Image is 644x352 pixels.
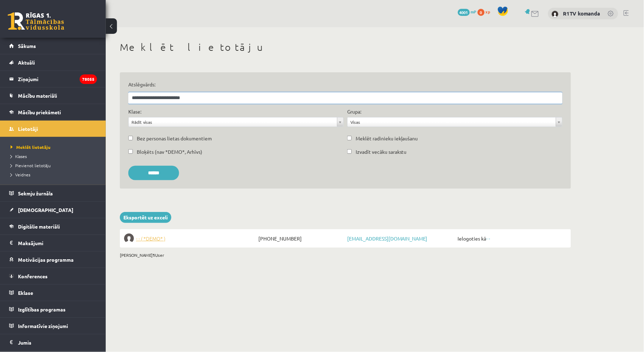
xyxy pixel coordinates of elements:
[120,41,571,53] h1: Meklēt lietotāju
[18,126,38,132] span: Lietotāji
[18,71,97,87] legend: Ziņojumi
[458,9,470,16] span: 4001
[9,218,97,235] a: Digitālie materiāli
[18,273,48,279] span: Konferences
[18,290,33,296] span: Eklase
[18,92,57,99] span: Mācību materiāli
[8,12,64,30] a: Rīgas 1. Tālmācības vidusskola
[456,233,567,243] span: Ielogoties kā
[552,11,559,18] img: R1TV komanda
[9,318,97,334] a: Informatīvie ziņojumi
[120,252,571,258] div: [PERSON_NAME] User
[9,185,97,201] a: Sekmju žurnāls
[9,251,97,268] a: Motivācijas programma
[348,117,562,127] a: Visas
[153,252,155,258] b: 1
[563,10,600,17] a: R1TV komanda
[9,54,97,71] a: Aktuāli
[9,334,97,351] a: Jumis
[120,212,171,223] a: Eksportēt uz exceli
[124,233,134,243] img: - -
[11,153,27,159] span: Klases
[486,235,490,242] a: - -
[11,144,50,150] span: Meklēt lietotāju
[347,108,361,115] label: Grupa:
[478,9,494,14] a: 0 xp
[18,223,60,230] span: Digitālie materiāli
[18,339,31,346] span: Jumis
[486,9,490,14] span: xp
[131,117,334,127] span: Rādīt visas
[124,233,257,243] a: - - ( *DEMO* )
[11,172,30,177] span: Veidnes
[18,207,73,213] span: [DEMOGRAPHIC_DATA]
[137,148,202,156] label: Bloķēts (nav *DEMO*, Arhīvs)
[11,144,99,150] a: Meklēt lietotāju
[136,233,165,243] span: - - ( *DEMO* )
[18,43,36,49] span: Sākums
[137,135,212,142] label: Bez personas lietas dokumentiem
[18,256,74,263] span: Motivācijas programma
[9,38,97,54] a: Sākums
[347,235,428,242] a: [EMAIL_ADDRESS][DOMAIN_NAME]
[128,108,141,115] label: Klase:
[257,233,345,243] span: [PHONE_NUMBER]
[129,117,343,127] a: Rādīt visas
[11,171,99,178] a: Veidnes
[128,81,563,88] label: Atslēgvārds:
[9,202,97,218] a: [DEMOGRAPHIC_DATA]
[9,87,97,104] a: Mācību materiāli
[80,74,97,84] i: 78055
[458,9,477,14] a: 4001 mP
[9,235,97,251] a: Maksājumi
[9,104,97,120] a: Mācību priekšmeti
[356,148,407,156] label: Izvadīt vecāku sarakstu
[11,163,51,168] span: Pievienot lietotāju
[18,235,97,251] legend: Maksājumi
[9,301,97,317] a: Izglītības programas
[356,135,418,142] label: Meklēt radinieku iekļaušanu
[9,71,97,87] a: Ziņojumi78055
[11,162,99,169] a: Pievienot lietotāju
[350,117,553,127] span: Visas
[18,109,61,115] span: Mācību priekšmeti
[478,9,485,16] span: 0
[11,153,99,159] a: Klases
[471,9,477,14] span: mP
[9,268,97,284] a: Konferences
[18,190,53,196] span: Sekmju žurnāls
[9,285,97,301] a: Eklase
[9,121,97,137] a: Lietotāji
[18,323,68,329] span: Informatīvie ziņojumi
[18,306,66,312] span: Izglītības programas
[18,59,35,66] span: Aktuāli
